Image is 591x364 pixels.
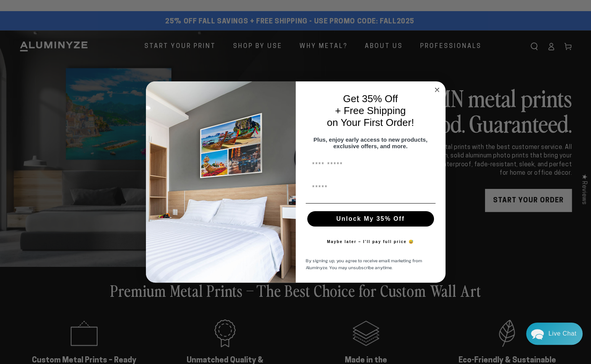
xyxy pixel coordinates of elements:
[306,257,422,271] span: By signing up, you agree to receive email marketing from Aluminyze. You may unsubscribe anytime.
[548,323,576,345] div: Contact Us Directly
[323,234,418,250] button: Maybe later – I’ll pay full price 😅
[146,81,296,283] img: 728e4f65-7e6c-44e2-b7d1-0292a396982f.jpeg
[327,117,414,128] span: on Your First Order!
[343,93,398,104] span: Get 35% Off
[313,136,427,149] span: Plus, enjoy early access to new products, exclusive offers, and more.
[432,85,442,94] button: Close dialog
[335,105,406,116] span: + Free Shipping
[526,323,583,345] div: Chat widget toggle
[307,211,434,227] button: Unlock My 35% Off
